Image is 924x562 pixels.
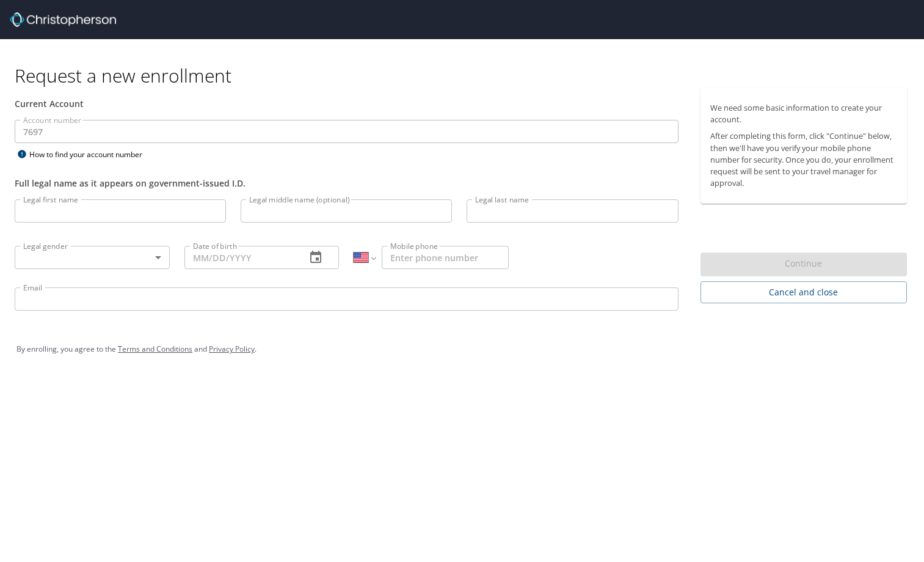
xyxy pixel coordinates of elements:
[15,64,917,87] h1: Request a new enrollment
[15,177,678,190] div: Full legal name as it appears on government-issued I.D.
[15,246,170,269] div: ​
[209,344,255,354] a: Privacy Policy
[710,285,897,300] span: Cancel and close
[15,147,167,162] div: How to find your account number
[118,344,192,354] a: Terms and Conditions
[382,246,509,269] input: Enter phone number
[710,130,897,189] p: After completing this form, click "Continue" below, then we'll have you verify your mobile phone ...
[16,334,908,364] div: By enrolling, you agree to the and .
[700,281,907,304] button: Cancel and close
[710,102,897,125] p: We need some basic information to create your account.
[15,97,678,110] div: Current Account
[10,12,116,27] img: cbt logo
[184,246,297,269] input: MM/DD/YYYY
